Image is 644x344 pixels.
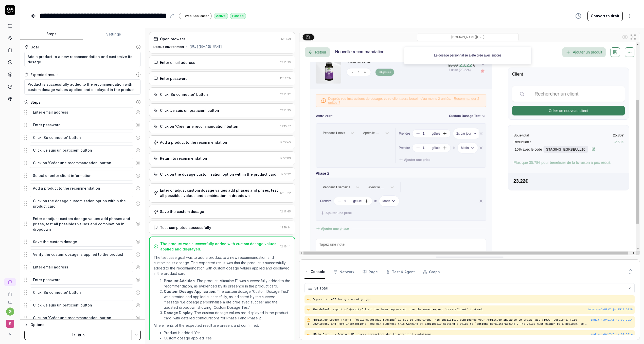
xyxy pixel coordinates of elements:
[133,287,142,298] button: Remove step
[2,316,18,329] button: S
[280,77,291,80] time: 12:15:29
[572,11,584,21] button: View version history
[24,330,132,340] button: Run
[160,60,195,65] div: Enter email address
[133,249,142,260] button: Remove step
[24,213,141,234] div: Suggestions
[83,28,145,40] button: Settings
[30,100,41,105] div: Steps
[30,72,58,77] div: Expected result
[313,332,633,337] pre: [Meta Pixel] - Removed URL query parameters due to potential violations.
[280,245,291,248] time: 12:18:14
[164,278,291,289] li: : The product 'Vitamine E' was successfully added to the recommendation, as evidenced by its pres...
[280,156,291,160] time: 12:16:03
[587,307,633,312] div: index-nvOXUIKZ.js : 3510 : 5229
[24,170,141,181] div: Suggestions
[160,36,185,42] div: Open browser
[313,297,633,302] pre: Deprecated API for given entry type.
[6,320,14,328] span: S
[280,226,291,229] time: 12:18:14
[164,330,291,335] li: Product is added: Yes
[160,209,204,214] div: Save the custom dosage
[133,171,142,181] button: Remove step
[164,289,291,310] li: : The custom dosage 'Custom Dosage Test' was created and applied successfully, as indicated by th...
[160,188,278,198] div: Enter or adjust custom dosage values add phases and prises, test all possibles values and combina...
[591,318,633,322] button: index-nvOXUIKZ.js:82:3014
[160,156,207,161] div: Return to recommendation
[4,278,16,286] a: New conversation
[133,219,142,229] button: Remove step
[24,313,141,323] div: Suggestions
[164,335,291,341] li: Custom dosage applied: Yes
[313,307,633,312] pre: The default export of @sanity/client has been deprecated. Use the named export `createClient` ins...
[24,107,141,118] div: Suggestions
[313,318,591,326] pre: Amplitude Logger [Warn]: `options.defaultTracking` is set to undefined. This implicitly configure...
[24,196,141,211] div: Suggestions
[587,11,623,21] button: Convert to draft
[24,262,141,273] div: Suggestions
[164,289,215,294] strong: Custom Dosage Application
[133,158,142,168] button: Remove step
[423,265,440,279] button: Graph
[133,120,142,130] button: Remove step
[160,241,278,252] div: The product was successfully added with custom dosage values applied and displayed.
[185,14,209,18] span: Web Application
[299,42,640,255] img: Screenshot
[154,323,291,328] p: All elements of the expected result are present and confirmed:
[363,265,378,279] button: Page
[24,145,141,156] div: Suggestions
[24,237,141,247] div: Suggestions
[230,13,246,19] div: Passed
[160,92,208,97] div: Click 'Se connecter' button
[281,172,291,176] time: 12:16:12
[160,225,211,230] div: Test completed successfully
[214,13,228,19] div: Active
[591,332,633,337] button: index-nvOXUIKZ.js:82:3014
[160,140,227,145] div: Add a product to the recommendation
[30,322,141,328] div: Options
[30,44,39,50] div: Goal
[133,145,142,155] button: Remove step
[2,296,18,304] a: Documentation
[189,45,222,49] div: [URL][DOMAIN_NAME]
[591,332,633,337] div: index-nvOXUIKZ.js : 82 : 3014
[153,45,184,49] div: Default environment
[133,198,142,209] button: Remove step
[133,237,142,247] button: Remove step
[280,210,291,213] time: 12:17:45
[133,300,142,310] button: Remove step
[24,300,141,311] div: Suggestions
[280,140,291,144] time: 12:15:40
[305,265,325,279] button: Console
[160,76,188,81] div: Enter password
[133,275,142,285] button: Remove step
[281,37,291,41] time: 12:15:21
[179,12,212,19] a: Web Application
[621,33,629,41] button: Show all interative elements
[160,108,219,113] div: Click 'Je suis un praticien' button
[24,120,141,130] div: Suggestions
[587,307,633,312] button: index-nvOXUIKZ.js:3510:5229
[280,93,291,96] time: 12:15:32
[133,262,142,272] button: Remove step
[280,191,291,195] time: 12:16:22
[24,132,141,143] div: Suggestions
[20,28,83,40] button: Steps
[164,310,291,321] li: : The custom dosage values are displayed in the product card, with detailed configurations for Ph...
[2,288,18,296] a: Book a call with us
[386,265,415,279] button: Test & Agent
[164,311,192,315] strong: Dosage Display
[24,287,141,298] div: Suggestions
[24,183,141,194] div: Suggestions
[280,108,291,112] time: 12:15:35
[133,107,142,117] button: Remove step
[280,61,291,64] time: 12:15:25
[164,279,195,283] strong: Product Addition
[6,307,14,316] span: g
[24,158,141,168] div: Suggestions
[160,124,238,129] div: Click on 'Créer une recommandation' button
[24,322,141,328] button: Options
[154,255,291,276] p: The test case goal was to add a product to a new recommendation and customize its dosage. The exp...
[629,33,637,41] button: Open in full screen
[591,318,633,322] div: index-nvOXUIKZ.js : 82 : 3014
